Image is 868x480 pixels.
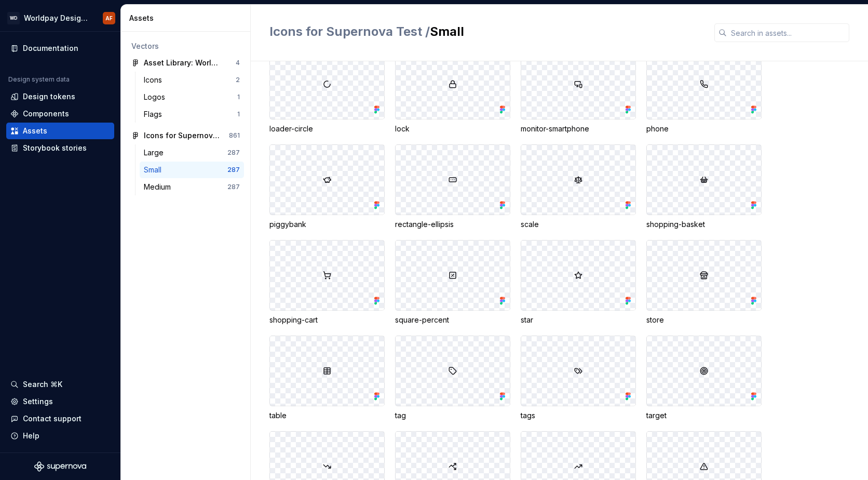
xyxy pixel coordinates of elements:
div: Icons for Supernova Test [144,130,221,141]
a: Settings [6,393,114,410]
a: Small287 [140,162,244,178]
div: Search ⌘K [23,379,62,390]
div: tags [521,410,636,421]
button: Contact support [6,410,114,427]
div: rectangle-ellipsis [395,219,510,230]
div: Design system data [8,75,70,84]
div: Assets [23,126,47,136]
div: Medium [144,182,175,192]
div: 287 [227,149,240,157]
div: monitor-smartphone [521,124,636,134]
div: 4 [236,59,240,67]
div: star [521,315,636,325]
h2: Small [269,23,702,40]
a: Storybook stories [6,140,114,156]
button: WDWorldpay Design SystemAF [2,7,118,29]
div: Documentation [23,43,78,54]
div: lock [395,124,510,134]
div: Storybook stories [23,143,87,153]
div: Design tokens [23,91,75,102]
a: Flags1 [140,106,244,123]
div: 2 [236,76,240,84]
div: Components [23,109,69,119]
button: Search ⌘K [6,376,114,393]
div: Icons [144,75,166,85]
div: loader-circle [269,124,385,134]
div: phone [646,124,762,134]
a: Logos1 [140,89,244,105]
a: Design tokens [6,88,114,105]
div: Asset Library: Worldpay Design System [144,58,221,68]
a: Icons2 [140,72,244,88]
div: shopping-basket [646,219,762,230]
div: WD [7,12,20,24]
div: table [269,410,385,421]
span: Icons for Supernova Test / [269,24,430,39]
div: 1 [237,93,240,101]
div: 287 [227,183,240,191]
a: Asset Library: Worldpay Design System4 [127,55,244,71]
a: Medium287 [140,179,244,195]
div: Contact support [23,414,82,424]
a: Large287 [140,144,244,161]
div: Vectors [131,41,240,51]
div: AF [105,14,113,22]
div: shopping-cart [269,315,385,325]
svg: Supernova Logo [34,461,86,472]
div: Worldpay Design System [24,13,90,23]
div: 1 [237,110,240,118]
div: square-percent [395,315,510,325]
div: target [646,410,762,421]
div: 287 [227,166,240,174]
a: Documentation [6,40,114,57]
div: 861 [229,131,240,140]
div: scale [521,219,636,230]
div: Help [23,431,39,441]
button: Help [6,428,114,444]
input: Search in assets... [727,23,849,42]
div: tag [395,410,510,421]
div: Large [144,148,168,158]
a: Assets [6,123,114,139]
div: Settings [23,396,53,407]
div: Small [144,165,166,175]
a: Icons for Supernova Test861 [127,127,244,144]
a: Components [6,105,114,122]
div: piggybank [269,219,385,230]
div: Flags [144,109,166,119]
div: Logos [144,92,169,102]
div: store [646,315,762,325]
div: Assets [129,13,246,23]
